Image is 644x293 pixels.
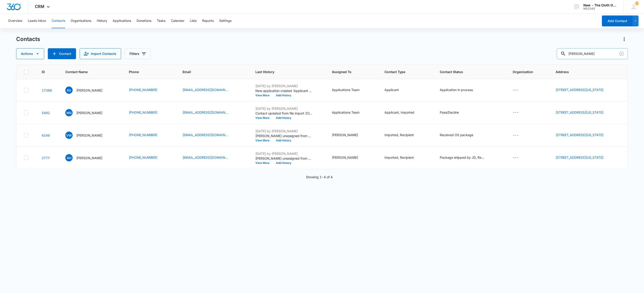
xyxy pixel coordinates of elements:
[42,111,50,115] a: Navigate to contact details page for Mercedes Givens
[65,69,111,74] span: Contact Name
[255,88,312,93] p: New application created 'Applicant - [PERSON_NAME]'.
[48,48,76,59] button: Add Contact
[255,69,314,74] span: Last History
[42,88,52,92] a: Navigate to contact details page for Elizabeth Givens
[42,133,50,137] a: Navigate to contact details page for Vivianne White
[583,3,617,7] div: account name
[16,48,44,59] button: Actions
[556,110,612,115] div: Address - 887 Franklin St, Apt 3101, Jacksonville, Florida, 32206 - Select to Edit Field
[255,106,312,111] p: [DATE] by [PERSON_NAME]
[332,87,359,92] div: Applications Team
[332,87,368,93] div: Assigned To - Applications Team - Select to Edit Field
[255,111,312,116] p: Contact updated from file import (Cloth diaper supply 6_26_24 - Populate number field.csv): --
[440,132,481,138] div: Contact Status - Received OS package - Select to Edit Field
[171,14,184,28] button: Calendar
[183,69,238,74] span: Email
[602,15,633,26] button: Add Contact
[65,154,73,161] span: AH
[219,14,232,28] button: Settings
[273,117,295,119] button: Add History
[556,133,603,137] a: [STREET_ADDRESS][US_STATE]
[190,14,197,28] button: Lists
[621,36,628,43] button: Actions
[255,139,273,142] button: View More
[440,69,495,74] span: Contact Status
[129,155,157,160] a: [PHONE_NUMBER]
[332,110,368,115] div: Assigned To - Applications Team - Select to Edit Field
[97,14,107,28] button: History
[556,87,612,93] div: Address - 322 Saluda Springs Rd, Lexington, South Carolina, 29072 - Select to Edit Field
[384,87,399,92] div: Applicant
[618,50,625,57] button: Clear
[273,162,295,164] button: Add History
[440,110,467,115] div: Contact Status - Pass/Decline - Select to Edit Field
[65,154,111,161] div: Contact Name - Amanda Hartle - Select to Edit Field
[384,132,414,137] div: Imported, Recipient
[513,132,519,138] div: ---
[42,69,48,74] span: ID
[332,132,358,137] div: [PERSON_NAME]
[556,155,603,159] a: [STREET_ADDRESS][US_STATE]
[129,87,157,92] a: [PHONE_NUMBER]
[440,132,473,137] div: Received OS package
[440,155,485,160] div: Package shipped by JD, Received OS package
[384,132,422,138] div: Contact Type - Imported, Recipient - Select to Edit Field
[129,132,157,137] a: [PHONE_NUMBER]
[513,69,538,74] span: Organization
[129,132,165,138] div: Phone - (541) 650-7145 - Select to Edit Field
[183,155,228,160] a: [EMAIL_ADDRESS][DOMAIN_NAME]
[440,155,494,161] div: Contact Status - Package shipped by JD, Received OS package - Select to Edit Field
[129,110,165,115] div: Phone - (904) 207-0622 - Select to Edit Field
[513,110,519,115] div: ---
[332,69,367,74] span: Assigned To
[513,155,519,161] div: ---
[556,155,612,161] div: Address - 925 Landmark Manor Drive, Lot 138, Pevely, Missouri, 63070 - Select to Edit Field
[557,48,628,59] input: Search Contacts
[273,94,295,97] button: Add History
[583,7,617,10] div: account id
[635,2,639,5] span: 26
[65,132,111,139] div: Contact Name - Vivianne White - Select to Edit Field
[440,110,459,115] div: Pass/Decline
[513,132,527,138] div: Organization - - Select to Edit Field
[202,14,214,28] button: Reports
[157,14,165,28] button: Tasks
[255,129,312,133] p: [DATE] by [PERSON_NAME]
[129,69,165,74] span: Phone
[255,133,312,138] p: [PERSON_NAME] unassigned from contact. [PERSON_NAME] assigned to contact.
[28,14,46,28] button: Leads Inbox
[65,87,111,94] div: Contact Name - Elizabeth Givens - Select to Edit Field
[183,87,236,93] div: Email - egivens555@gmail.com - Select to Edit Field
[129,110,157,115] a: [PHONE_NUMBER]
[183,155,236,161] div: Email - amandahartle87@gmail.com - Select to Edit Field
[125,48,150,59] button: Filters
[306,175,333,179] p: Showing 1-4 of 4
[71,14,91,28] button: Organizations
[332,132,366,138] div: Assigned To - Cheyenne Bridgeman - Select to Edit Field
[384,155,414,160] div: Imported, Recipient
[183,132,228,137] a: [EMAIL_ADDRESS][DOMAIN_NAME]
[273,139,295,142] button: Add History
[255,151,312,156] p: [DATE] by [PERSON_NAME]
[384,110,414,115] div: Applicant, Imported
[556,132,612,138] div: Address - 1405 Sky Mountain Dr, Apt 812, Reno, Nevada, 89523 - Select to Edit Field
[76,110,102,115] p: [PERSON_NAME]
[183,87,228,92] a: [EMAIL_ADDRESS][DOMAIN_NAME]
[65,87,73,94] span: EG
[255,156,312,161] p: [PERSON_NAME] unassigned from contact. [PERSON_NAME] assigned to contact.
[255,94,273,97] button: View More
[556,110,603,114] a: [STREET_ADDRESS][US_STATE]
[76,88,102,93] p: [PERSON_NAME]
[332,155,358,160] div: [PERSON_NAME]
[35,4,44,9] span: CRM
[183,132,236,138] div: Email - viviwhite125@gmail.com - Select to Edit Field
[513,87,519,93] div: ---
[635,2,639,5] div: notifications count
[8,14,22,28] button: Overview
[384,87,407,93] div: Contact Type - Applicant - Select to Edit Field
[52,14,65,28] button: Contacts
[76,133,102,138] p: [PERSON_NAME]
[16,36,40,43] h1: Contacts
[513,87,527,93] div: Organization - - Select to Edit Field
[65,109,111,116] div: Contact Name - Mercedes Givens - Select to Edit Field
